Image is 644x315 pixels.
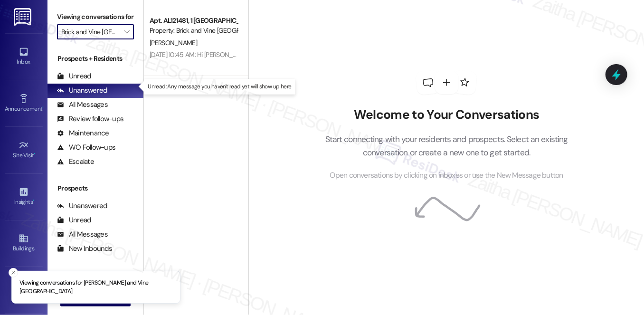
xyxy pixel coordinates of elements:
div: Unread [57,215,91,225]
div: All Messages [57,229,108,239]
p: Viewing conversations for [PERSON_NAME] and Vine [GEOGRAPHIC_DATA] [19,279,172,296]
div: Prospects [47,183,143,193]
button: Close toast [9,268,18,277]
div: WO Follow-ups [57,143,115,153]
span: • [33,197,34,204]
div: Review follow-ups [57,114,123,124]
a: Buildings [5,230,43,256]
div: Unanswered [57,201,107,211]
h2: Welcome to Your Conversations [311,107,582,123]
p: Start connecting with your residents and prospects. Select an existing conversation or create a n... [311,133,582,160]
span: • [34,151,36,157]
a: Site Visit • [5,137,43,163]
a: Insights • [5,184,43,210]
a: Inbox [5,44,43,69]
input: All communities [61,24,119,39]
div: Prospects + Residents [47,54,143,64]
span: Open conversations by clicking on inboxes or use the New Message button [330,170,563,181]
div: New Inbounds [57,244,112,254]
div: Unread [57,71,91,81]
p: Unread: Any message you haven't read yet will show up here [148,83,291,91]
div: Apt. AL121481, 1 [GEOGRAPHIC_DATA] [150,16,237,26]
label: Viewing conversations for [57,10,134,24]
span: • [42,104,44,111]
img: ResiDesk Logo [14,8,33,26]
div: Property: Brick and Vine [GEOGRAPHIC_DATA] [150,26,237,36]
div: Escalate [57,157,94,167]
div: Maintenance [57,128,109,138]
div: All Messages [57,100,108,110]
a: Leads [5,277,43,303]
div: Unanswered [57,86,107,95]
span: [PERSON_NAME] [150,38,197,47]
i:  [124,28,129,36]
